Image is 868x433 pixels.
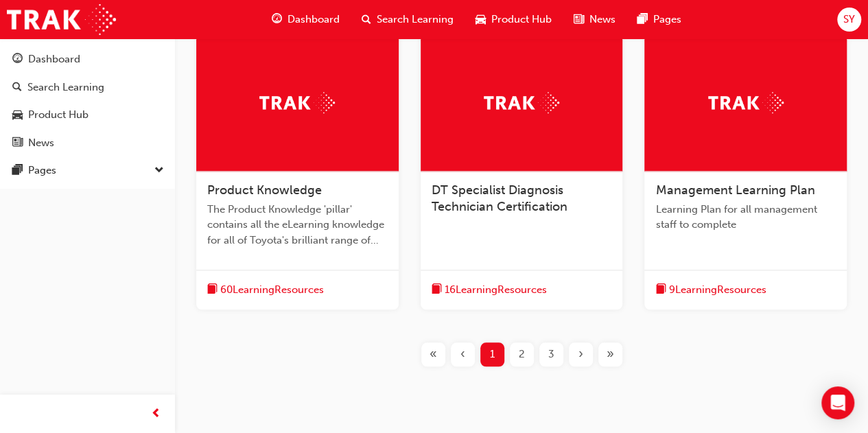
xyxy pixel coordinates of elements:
span: » [607,347,614,362]
img: Trak [484,92,559,113]
a: News [5,130,169,156]
button: Last page [596,342,625,366]
span: › [578,347,583,362]
span: « [430,347,437,362]
span: down-icon [154,162,164,180]
span: Dashboard [288,12,340,27]
span: Learning Plan for all management staff to complete [655,202,836,233]
button: Page 2 [507,342,537,366]
span: 3 [548,347,554,362]
button: Previous page [448,342,478,366]
span: 16 Learning Resources [445,282,547,298]
span: search-icon [12,82,22,94]
a: pages-iconPages [626,5,692,34]
span: pages-icon [637,11,648,28]
span: 9 Learning Resources [668,282,766,298]
span: Management Learning Plan [655,183,814,198]
span: pages-icon [12,165,23,177]
span: 2 [519,347,525,362]
button: book-icon16LearningResources [432,281,547,299]
img: Trak [7,4,116,35]
span: DT Specialist Diagnosis Technician Certification [432,183,567,214]
button: book-icon60LearningResources [207,281,324,299]
span: News [589,12,615,27]
button: Next page [566,342,596,366]
span: 1 [490,347,495,362]
span: SY [843,12,855,27]
span: guage-icon [12,54,23,66]
a: TrakManagement Learning PlanLearning Plan for all management staff to completebook-icon9LearningR... [644,34,847,309]
span: book-icon [655,281,666,299]
span: book-icon [432,281,442,299]
span: search-icon [362,11,371,28]
span: guage-icon [272,11,282,28]
a: guage-iconDashboard [261,5,351,34]
button: Pages [5,158,169,183]
a: TrakProduct KnowledgeThe Product Knowledge 'pillar' contains all the eLearning knowledge for all ... [196,34,399,309]
a: news-iconNews [563,5,626,34]
span: Pages [653,12,681,27]
span: news-icon [12,137,23,150]
a: TrakDT Specialist Diagnosis Technician Certificationbook-icon16LearningResources [421,34,623,309]
button: Page 1 [478,342,507,366]
span: Product Hub [491,12,552,27]
a: search-iconSearch Learning [351,5,465,34]
span: Product Knowledge [207,183,322,198]
span: car-icon [476,11,486,28]
button: SY [837,8,861,32]
a: car-iconProduct Hub [465,5,563,34]
div: Dashboard [28,51,80,67]
a: Product Hub [5,102,169,128]
div: Open Intercom Messenger [821,386,854,419]
span: book-icon [207,281,218,299]
button: DashboardSearch LearningProduct HubNews [5,44,169,158]
button: Page 3 [537,342,566,366]
img: Trak [259,92,335,113]
span: 60 Learning Resources [220,282,324,298]
img: Trak [708,92,784,113]
span: ‹ [460,347,465,362]
div: Search Learning [27,80,104,95]
span: The Product Knowledge 'pillar' contains all the eLearning knowledge for all of Toyota's brilliant... [207,202,388,248]
button: First page [419,342,448,366]
div: News [28,135,54,151]
div: Product Hub [28,107,89,123]
span: prev-icon [151,406,161,423]
span: car-icon [12,109,23,121]
a: Dashboard [5,47,169,72]
div: Pages [28,163,56,178]
a: Search Learning [5,75,169,100]
span: news-icon [574,11,584,28]
button: book-icon9LearningResources [655,281,766,299]
span: Search Learning [377,12,454,27]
